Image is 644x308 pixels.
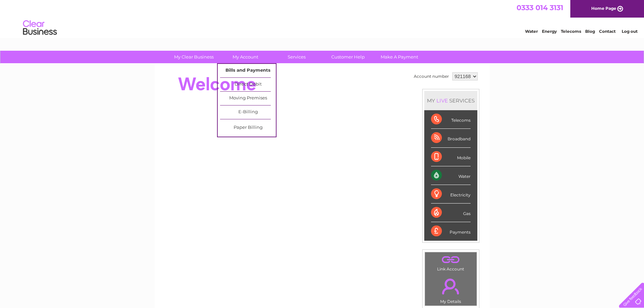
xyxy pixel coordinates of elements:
[163,4,482,33] div: Clear Business is a trading name of Verastar Limited (registered in [GEOGRAPHIC_DATA] No. 3667643...
[427,254,475,266] a: .
[517,3,563,12] a: 0333 014 3131
[561,29,581,34] a: Telecoms
[585,29,595,34] a: Blog
[217,51,273,63] a: My Account
[372,51,427,63] a: Make A Payment
[431,166,471,185] div: Water
[431,129,471,147] div: Broadband
[425,273,477,306] td: My Details
[425,252,477,273] td: Link Account
[320,51,376,63] a: Customer Help
[220,121,276,135] a: Paper Billing
[269,51,325,63] a: Services
[599,29,616,34] a: Contact
[427,275,475,298] a: .
[220,105,276,119] a: E-Billing
[431,222,471,240] div: Payments
[166,51,222,63] a: My Clear Business
[431,148,471,166] div: Mobile
[220,64,276,77] a: Bills and Payments
[220,78,276,91] a: Direct Debit
[622,29,638,34] a: Log out
[424,91,477,110] div: MY SERVICES
[435,97,449,104] div: LIVE
[412,71,451,82] td: Account number
[525,29,538,34] a: Water
[542,29,557,34] a: Energy
[431,204,471,222] div: Gas
[431,185,471,204] div: Electricity
[23,18,57,38] img: logo.png
[431,110,471,129] div: Telecoms
[220,92,276,105] a: Moving Premises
